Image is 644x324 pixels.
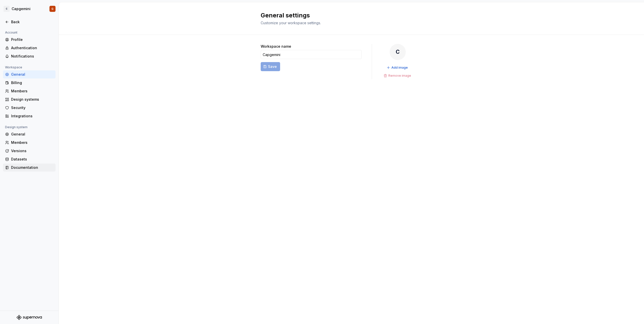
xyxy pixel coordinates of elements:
a: Members [3,139,56,147]
span: Customize your workspace settings. [261,21,321,25]
button: Add image [385,64,410,71]
div: Notifications [11,54,53,59]
a: Security [3,104,56,112]
div: Versions [11,148,53,153]
div: General [11,72,53,77]
a: Datasets [3,155,56,163]
div: Members [11,140,53,145]
div: Capgemini [12,6,31,11]
div: Integrations [11,114,53,119]
div: Billing [11,80,53,85]
a: Versions [3,147,56,155]
div: Documentation [11,165,53,170]
div: Back [11,19,53,24]
div: Workspace [3,64,24,70]
label: Workspace name [261,44,291,49]
div: Design system [3,124,30,130]
svg: Supernova Logo [17,315,42,320]
a: Profile [3,36,56,44]
a: General [3,70,56,78]
div: Security [11,105,53,110]
div: Authentication [11,45,53,50]
div: General [11,132,53,137]
div: G [51,7,53,11]
a: Back [3,18,56,26]
a: Authentication [3,44,56,52]
div: Account [3,30,19,36]
a: Design systems [3,95,56,103]
button: CCapgeminiG [1,3,58,14]
a: Billing [3,79,56,87]
div: Datasets [11,157,53,162]
a: Documentation [3,164,56,172]
div: C [4,6,10,12]
div: Profile [11,37,53,42]
div: C [390,44,406,60]
div: Design systems [11,97,53,102]
a: Notifications [3,52,56,60]
a: Integrations [3,112,56,120]
span: Add image [391,66,408,70]
a: General [3,130,56,138]
h2: General settings [261,11,436,19]
div: Members [11,89,53,94]
a: Members [3,87,56,95]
